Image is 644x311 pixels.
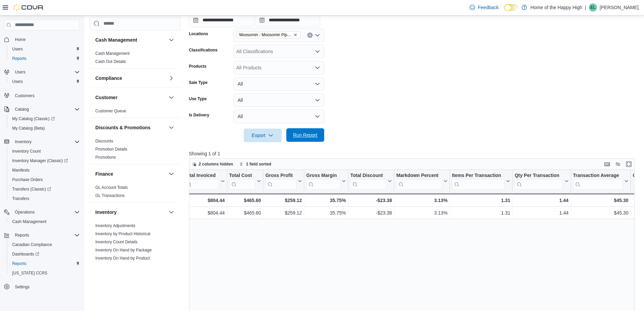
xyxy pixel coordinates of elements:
[478,4,498,11] span: Feedback
[95,248,152,252] a: Inventory On Hand by Package
[9,269,80,277] span: Washington CCRS
[265,209,302,217] div: $259.12
[515,209,568,217] div: 1.44
[229,173,261,190] button: Total Cost
[95,37,166,43] button: Cash Management
[95,75,166,82] button: Compliance
[9,157,80,165] span: Inventory Manager (Classic)
[7,175,82,184] button: Purchase Orders
[95,231,150,236] a: Inventory by Product Historical
[350,209,392,217] div: -$23.38
[189,96,207,102] label: Use Type
[95,59,126,64] span: Cash Out Details
[1,35,82,44] button: Home
[12,149,41,154] span: Inventory Count
[189,14,254,27] input: Press the down key to open a popover containing a calendar.
[396,196,447,204] div: 3.13%
[1,105,82,114] button: Catalog
[95,94,117,101] h3: Customer
[7,259,82,268] button: Reports
[9,250,42,258] a: Dashboards
[265,173,302,190] button: Gross Profit
[452,173,505,179] div: Items Per Transaction
[1,207,82,217] button: Operations
[585,3,586,12] p: |
[95,147,127,152] span: Promotion Details
[12,231,80,239] span: Reports
[9,115,57,123] a: My Catalog (Classic)
[234,93,324,107] button: All
[9,124,48,132] a: My Catalog (Beta)
[189,80,208,85] label: Sale Type
[452,173,505,190] div: Items Per Transaction
[452,173,510,190] button: Items Per Transaction
[9,124,80,132] span: My Catalog (Beta)
[9,260,80,268] span: Reports
[229,173,256,179] div: Total Cost
[1,90,82,100] button: Customers
[167,36,175,44] button: Cash Management
[12,68,28,76] button: Users
[293,132,317,138] span: Run Report
[9,166,80,174] span: Manifests
[237,160,274,168] button: 1 field sorted
[90,137,181,164] div: Discounts & Promotions
[1,282,82,292] button: Settings
[12,196,29,201] span: Transfers
[95,193,125,198] a: GL Transactions
[9,147,44,155] a: Inventory Count
[625,160,633,168] button: Enter fullscreen
[306,209,346,217] div: 35.75%
[7,194,82,203] button: Transfers
[467,1,501,14] a: Feedback
[95,94,166,101] button: Customer
[14,4,44,11] img: Cova
[12,105,31,113] button: Catalog
[573,209,628,217] div: $45.30
[12,91,80,99] span: Customers
[95,209,117,216] h3: Inventory
[12,283,80,291] span: Settings
[90,183,181,202] div: Finance
[306,196,346,204] div: 35.75%
[350,173,386,190] div: Total Discount
[189,112,209,118] label: Is Delivery
[9,260,29,268] a: Reports
[12,261,26,266] span: Reports
[167,170,175,178] button: Finance
[12,36,28,44] a: Home
[239,31,292,38] span: Moosomin - Moosomin Pipestone - Fire & Flower
[189,31,208,37] label: Locations
[15,284,29,290] span: Settings
[9,195,80,203] span: Transfers
[229,173,256,190] div: Total Cost
[12,68,80,76] span: Users
[573,196,628,204] div: $45.30
[614,160,622,168] button: Display options
[15,232,29,238] span: Reports
[9,250,80,258] span: Dashboards
[12,138,80,146] span: Inventory
[95,108,126,114] span: Customer Queue
[95,185,128,190] span: GL Account Totals
[234,77,324,91] button: All
[396,173,442,190] div: Markdown Percent
[1,137,82,147] button: Inventory
[12,270,47,276] span: [US_STATE] CCRS
[184,173,219,190] div: Total Invoiced
[7,147,82,156] button: Inventory Count
[1,67,82,77] button: Users
[167,74,175,82] button: Compliance
[7,268,82,278] button: [US_STATE] CCRS
[600,3,639,12] p: [PERSON_NAME]
[1,230,82,240] button: Reports
[9,176,46,184] a: Purchase Orders
[9,45,80,53] span: Users
[95,51,129,56] a: Cash Management
[315,32,320,38] button: Open list of options
[573,173,623,190] div: Transaction Average
[15,37,26,42] span: Home
[95,247,152,253] span: Inventory On Hand by Package
[189,160,236,168] button: 2 columns hidden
